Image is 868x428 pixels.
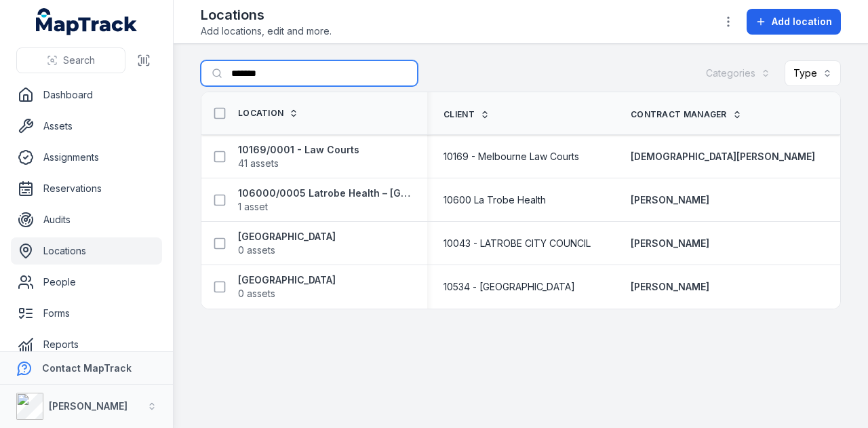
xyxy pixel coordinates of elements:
[201,5,332,24] h2: Locations
[631,109,727,120] span: Contract Manager
[11,331,162,358] a: Reports
[238,244,275,257] span: 0 assets
[63,54,95,67] span: Search
[238,187,411,214] a: 106000/0005 Latrobe Health – [GEOGRAPHIC_DATA]1 asset
[11,300,162,327] a: Forms
[16,47,125,73] button: Search
[747,9,841,35] button: Add location
[238,273,336,287] strong: [GEOGRAPHIC_DATA]
[238,273,336,300] a: [GEOGRAPHIC_DATA]0 assets
[631,237,709,250] a: [PERSON_NAME]
[772,15,832,28] span: Add location
[49,400,127,412] strong: [PERSON_NAME]
[238,187,411,200] strong: 106000/0005 Latrobe Health – [GEOGRAPHIC_DATA]
[11,144,162,171] a: Assignments
[631,280,709,294] a: [PERSON_NAME]
[238,108,298,119] a: Location
[36,8,138,35] a: MapTrack
[238,143,359,170] a: 10169/0001 - Law Courts41 assets
[11,175,162,202] a: Reservations
[238,230,336,244] strong: [GEOGRAPHIC_DATA]
[11,237,162,265] a: Locations
[238,157,279,170] span: 41 assets
[443,109,490,120] a: Client
[11,81,162,109] a: Dashboard
[443,109,475,120] span: Client
[785,60,841,86] button: Type
[631,193,709,207] a: [PERSON_NAME]
[631,109,742,120] a: Contract Manager
[443,193,546,207] span: 10600 La Trobe Health
[238,287,275,300] span: 0 assets
[11,269,162,296] a: People
[238,230,336,257] a: [GEOGRAPHIC_DATA]0 assets
[201,24,332,38] span: Add locations, edit and more.
[238,108,283,119] span: Location
[443,150,579,163] span: 10169 - Melbourne Law Courts
[42,362,132,374] strong: Contact MapTrack
[443,280,575,294] span: 10534 - [GEOGRAPHIC_DATA]
[443,237,591,250] span: 10043 - LATROBE CITY COUNCIL
[238,143,359,157] strong: 10169/0001 - Law Courts
[238,200,268,214] span: 1 asset
[11,113,162,140] a: Assets
[11,206,162,233] a: Audits
[631,150,815,163] a: [DEMOGRAPHIC_DATA][PERSON_NAME]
